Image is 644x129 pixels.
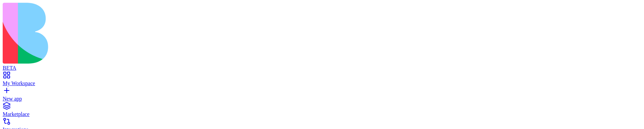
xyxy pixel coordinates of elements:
[3,90,641,102] a: New app
[3,105,641,117] a: Marketplace
[3,96,641,102] div: New app
[3,3,272,64] img: logo
[3,111,641,117] div: Marketplace
[3,65,641,71] div: BETA
[3,80,641,86] div: My Workspace
[3,59,641,71] a: BETA
[3,74,641,86] a: My Workspace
